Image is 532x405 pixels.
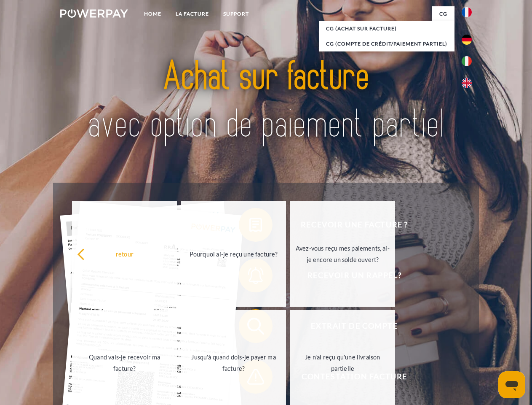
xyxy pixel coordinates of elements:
div: Pourquoi ai-je reçu une facture? [186,248,281,259]
div: retour [77,248,172,259]
img: it [462,56,472,66]
iframe: Bouton de lancement de la fenêtre de messagerie [498,371,525,398]
img: fr [462,7,472,17]
img: en [462,78,472,88]
a: CG [432,6,454,22]
div: Quand vais-je recevoir ma facture? [77,351,172,374]
a: CG (Compte de crédit/paiement partiel) [319,36,454,51]
img: logo-powerpay-white.svg [60,9,128,18]
a: Avez-vous reçu mes paiements, ai-je encore un solde ouvert? [290,201,395,307]
a: LA FACTURE [168,6,216,22]
a: CG (achat sur facture) [319,21,454,36]
a: Support [216,6,256,22]
div: Avez-vous reçu mes paiements, ai-je encore un solde ouvert? [295,243,390,265]
div: Jusqu'à quand dois-je payer ma facture? [186,351,281,374]
img: title-powerpay_fr.svg [80,40,452,162]
div: Je n'ai reçu qu'une livraison partielle [295,351,390,374]
a: Home [137,6,168,22]
img: de [462,35,472,45]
